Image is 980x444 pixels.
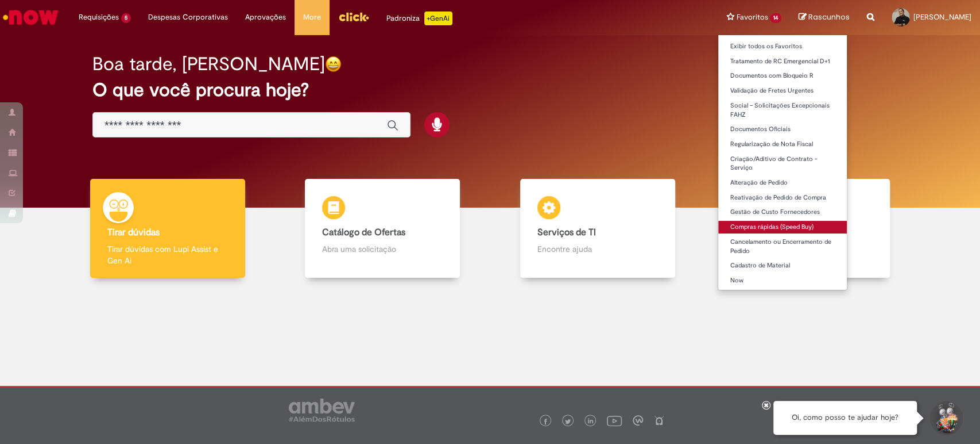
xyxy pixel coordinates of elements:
[325,56,342,72] img: happy-face.png
[303,12,321,23] span: More
[654,415,664,426] img: logo_footer_naosei.png
[808,12,850,22] span: Rascunhos
[537,227,596,238] b: Serviços de TI
[107,243,228,266] p: Tirar dúvidas com Lupi Assist e Gen Ai
[60,179,275,278] a: Tirar dúvidas Tirar dúvidas com Lupi Assist e Gen Ai
[718,123,847,136] a: Documentos Oficiais
[718,55,847,68] a: Tratamento de RC Emergencial D+1
[928,401,963,435] button: Iniciar Conversa de Suporte
[148,12,228,23] span: Despesas Corporativas
[633,415,643,426] img: logo_footer_workplace.png
[718,274,847,287] a: Now
[490,179,705,278] a: Serviços de TI Encontre ajuda
[588,418,594,425] img: logo_footer_linkedin.png
[799,12,850,23] a: Rascunhos
[322,243,443,255] p: Abra uma solicitação
[92,80,888,100] h2: O que você procura hoje?
[773,401,917,435] div: Oi, como posso te ajudar hoje?
[718,70,847,82] a: Documentos com Bloqueio R
[718,138,847,151] a: Regularização de Nota Fiscal
[275,179,490,278] a: Catálogo de Ofertas Abra uma solicitação
[718,221,847,234] a: Compras rápidas (Speed Buy)
[607,413,622,428] img: logo_footer_youtube.png
[770,13,781,23] span: 14
[289,399,355,422] img: logo_footer_ambev_rotulo_gray.png
[718,153,847,174] a: Criação/Aditivo de Contrato - Serviço
[338,8,369,25] img: click_logo_yellow_360x200.png
[718,40,847,53] a: Exibir todos os Favoritos
[718,259,847,272] a: Cadastro de Material
[543,419,548,424] img: logo_footer_facebook.png
[537,243,658,255] p: Encontre ajuda
[121,13,131,23] span: 5
[718,236,847,257] a: Cancelamento ou Encerramento de Pedido
[718,192,847,204] a: Reativação de Pedido de Compra
[245,12,286,23] span: Aprovações
[565,419,571,424] img: logo_footer_twitter.png
[913,12,971,22] span: [PERSON_NAME]
[386,12,452,25] div: Padroniza
[718,206,847,219] a: Gestão de Custo Fornecedores
[424,12,452,25] p: +GenAi
[107,227,160,238] b: Tirar dúvidas
[92,54,325,74] h2: Boa tarde, [PERSON_NAME]
[736,12,768,23] span: Favoritos
[718,177,847,189] a: Alteração de Pedido
[322,227,405,238] b: Catálogo de Ofertas
[718,35,847,290] ul: Favoritos
[705,179,920,278] a: Base de Conhecimento Consulte e aprenda
[718,99,847,121] a: Social – Solicitações Excepcionais FAHZ
[1,6,60,29] img: ServiceNow
[79,12,119,23] span: Requisições
[718,85,847,97] a: Validação de Fretes Urgentes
